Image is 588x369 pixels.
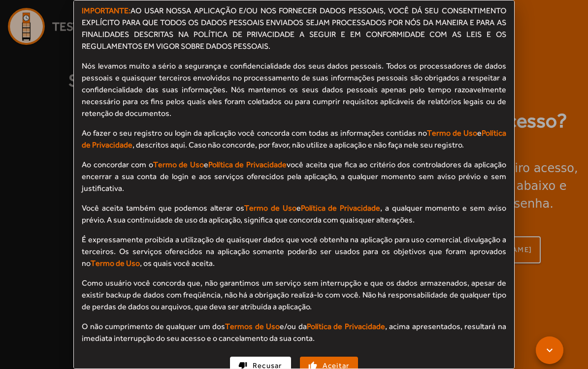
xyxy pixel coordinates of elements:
p: Nós levamos muito a sério a segurança e confidencialidade dos seus dados pessoais. Todos os proce... [82,60,506,119]
span: Termo de Uso [427,128,477,138]
p: Como usuário você concorda que, não garantimos um serviço sem interrupção e que os dados armazena... [82,277,506,313]
p: AO USAR NOSSA APLICAÇÃO E/OU NOS FORNECER DADOS PESSOAIS, VOCÊ DÁ SEU CONSENTIMENTO EXPLÍCITO PAR... [82,5,506,52]
span: Termo de Uso [153,160,204,169]
p: Ao concordar com o e você aceita que fica ao critério dos controladores da aplicação encerrar a s... [82,159,506,194]
span: Política de Privacidade [301,203,381,213]
span: Termo de Uso [244,203,296,213]
p: Você aceita também que podemos alterar os e , a qualquer momento e sem aviso prévio. A sua contin... [82,202,506,226]
p: O não cumprimento de qualquer um dos e/ou da , acima apresentados, resultará na imediata interrup... [82,321,506,344]
p: Ao fazer o seu registro ou login da aplicação você concorda com todas as informações contidas no ... [82,127,506,151]
p: É expressamente proibida a utilização de quaisquer dados que você obtenha na aplicação para uso c... [82,234,506,269]
span: Termos de Uso [225,322,280,331]
span: Política de Privacidade [307,322,385,331]
span: Termo de Uso [91,258,140,268]
span: Política de Privacidade [208,160,287,169]
span: IMPORTANTE: [82,6,131,15]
